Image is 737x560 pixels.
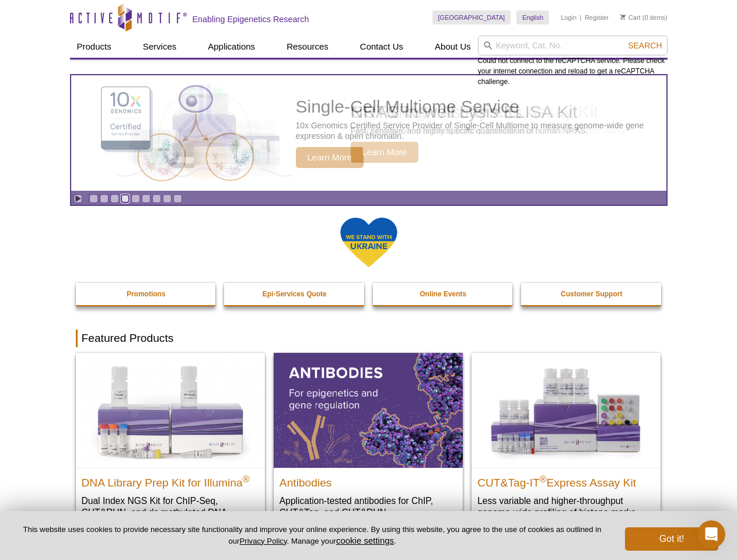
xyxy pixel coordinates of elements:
img: All Antibodies [274,353,463,467]
a: Customer Support [521,283,662,305]
a: Online Events [373,283,514,305]
article: CUT&RUN Assay Kits [71,75,666,191]
a: Go to slide 4 [121,194,130,203]
h2: Antibodies [280,471,457,489]
a: Go to slide 2 [100,194,109,203]
span: Search [628,41,662,50]
sup: ® [540,474,547,484]
a: Go to slide 6 [142,194,151,203]
p: Application-tested antibodies for ChIP, CUT&Tag, and CUT&RUN. [280,495,457,519]
a: Products [70,36,118,58]
a: All Antibodies Antibodies Application-tested antibodies for ChIP, CUT&Tag, and CUT&RUN. [274,353,463,530]
a: Cart [620,13,641,22]
strong: Online Events [420,290,466,298]
div: Could not connect to the reCAPTCHA service. Please check your internet connection and reload to g... [478,36,668,87]
button: cookie settings [336,535,394,545]
img: CUT&Tag-IT® Express Assay Kit [471,353,661,467]
a: Go to slide 7 [152,194,161,203]
a: DNA Library Prep Kit for Illumina DNA Library Prep Kit for Illumina® Dual Index NGS Kit for ChIP-... [76,353,265,541]
sup: ® [243,474,250,484]
input: Keyword, Cat. No. [478,36,668,55]
a: Contact Us [353,36,410,58]
strong: Customer Support [561,290,622,298]
a: CUT&Tag-IT® Express Assay Kit CUT&Tag-IT®Express Assay Kit Less variable and higher-throughput ge... [471,353,661,530]
p: Less variable and higher-throughput genome-wide profiling of histone marks​. [477,495,655,519]
img: Your Cart [620,14,626,20]
a: About Us [428,36,478,58]
a: Resources [280,36,336,58]
p: Dual Index NGS Kit for ChIP-Seq, CUT&RUN, and ds methylated DNA assays. [82,495,259,530]
h2: Enabling Epigenetics Research [193,14,309,24]
a: Promotions [76,283,217,305]
a: Go to slide 5 [131,194,140,203]
li: | [580,10,582,24]
a: Go to slide 8 [163,194,172,203]
a: Privacy Policy [239,537,287,545]
img: CUT&RUN Assay Kits [117,80,292,187]
h2: Featured Products [76,330,662,347]
strong: Promotions [127,290,166,298]
img: DNA Library Prep Kit for Illumina [76,353,265,467]
p: Target chromatin-associated proteins genome wide. [351,125,538,136]
button: Got it! [625,527,718,551]
iframe: Intercom live chat [697,520,725,548]
a: Epi-Services Quote [224,283,365,305]
a: [GEOGRAPHIC_DATA] [432,10,511,24]
span: Learn More [351,142,419,163]
a: Applications [201,36,262,58]
a: Go to slide 9 [173,194,182,203]
a: Login [561,13,577,22]
a: Go to slide 3 [110,194,119,203]
strong: Epi-Services Quote [263,290,327,298]
a: Services [136,36,184,58]
h2: CUT&Tag-IT Express Assay Kit [477,471,655,489]
a: Go to slide 1 [89,194,98,203]
a: Toggle autoplay [74,194,82,203]
h2: DNA Library Prep Kit for Illumina [82,471,259,489]
img: We Stand With Ukraine [340,216,398,268]
p: This website uses cookies to provide necessary site functionality and improve your online experie... [19,524,606,547]
a: Register [585,13,609,22]
li: (0 items) [620,10,668,24]
a: English [516,10,549,24]
h2: CUT&RUN Assay Kits [351,103,538,121]
a: CUT&RUN Assay Kits CUT&RUN Assay Kits Target chromatin-associated proteins genome wide. Learn More [71,75,666,191]
button: Search [624,40,665,51]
